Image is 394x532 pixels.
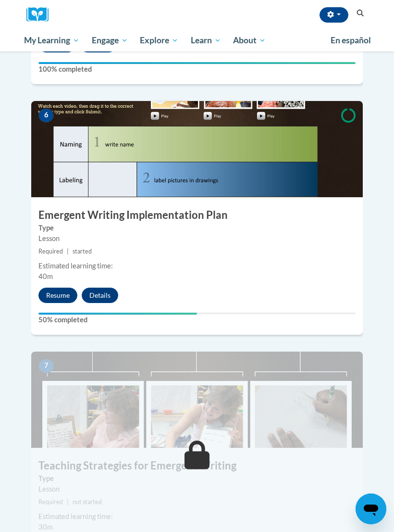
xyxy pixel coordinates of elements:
[73,498,102,506] span: not started
[233,35,266,46] span: About
[73,248,92,255] span: started
[18,29,86,51] a: My Learning
[17,29,377,51] div: Main menu
[185,29,227,51] a: Learn
[38,498,63,506] span: Required
[353,8,368,19] button: Search
[92,35,128,46] span: Engage
[26,7,55,22] img: Logo brand
[31,458,363,473] h3: Teaching Strategies for Emergent Writing
[320,7,348,23] button: Account Settings
[38,359,54,373] span: 7
[82,288,118,303] button: Details
[24,35,79,46] span: My Learning
[134,29,185,51] a: Explore
[38,64,356,75] label: 100% completed
[38,484,356,494] div: Lesson
[38,62,356,64] div: Your progress
[38,288,77,303] button: Resume
[38,223,356,233] label: Type
[331,35,371,45] span: En español
[227,29,272,51] a: About
[31,208,363,223] h3: Emergent Writing Implementation Plan
[26,7,55,22] a: Cox Campus
[38,523,53,531] span: 30m
[324,30,377,51] a: En español
[38,313,197,315] div: Your progress
[38,511,356,522] div: Estimated learning time:
[31,352,363,448] img: Course Image
[38,272,53,280] span: 40m
[86,29,134,51] a: Engage
[67,248,69,255] span: |
[67,498,69,506] span: |
[38,473,356,484] label: Type
[140,35,178,46] span: Explore
[38,315,356,325] label: 50% completed
[31,101,363,197] img: Course Image
[38,261,356,271] div: Estimated learning time:
[191,35,221,46] span: Learn
[38,233,356,244] div: Lesson
[356,494,386,524] iframe: Button to launch messaging window
[38,108,54,123] span: 6
[38,248,63,255] span: Required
